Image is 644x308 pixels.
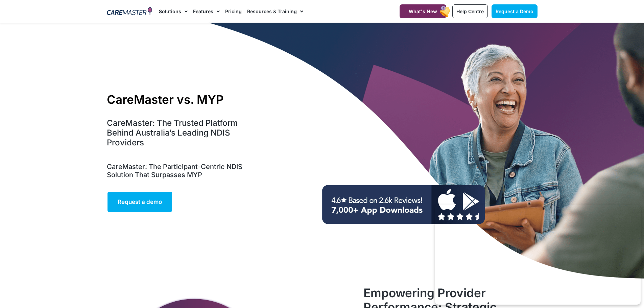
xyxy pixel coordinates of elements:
[435,205,641,305] iframe: Popup CTA
[107,92,253,106] h1: CareMaster vs. MYP
[107,6,152,17] img: CareMaster Logo
[107,118,253,147] h4: CareMaster: The Trusted Platform Behind Australia’s Leading NDIS Providers
[452,4,488,18] a: Help Centre
[400,4,446,18] a: What's New
[456,8,484,14] span: Help Centre
[118,198,162,205] span: Request a demo
[107,163,253,179] h5: CareMaster: The Participant-Centric NDIS Solution That Surpasses MYP
[492,4,538,18] a: Request a Demo
[107,191,173,213] a: Request a demo
[409,8,437,14] span: What's New
[496,8,533,14] span: Request a Demo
